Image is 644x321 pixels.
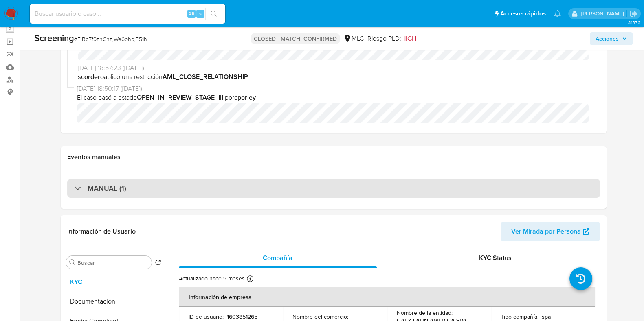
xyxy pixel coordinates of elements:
[397,309,453,317] p: Nombre de la entidad :
[628,19,640,26] span: 3.157.3
[77,84,597,93] span: [DATE] 18:50:17 ([DATE])
[67,179,600,198] div: MANUAL (1)
[179,275,245,282] p: Actualizado hace 9 meses
[163,72,248,81] b: AML_CLOSE_RELATIONSHIP
[188,10,195,17] span: Alt
[77,259,148,266] input: Buscar
[501,222,600,241] button: Ver Mirada por Persona
[137,93,223,102] b: OPEN_IN_REVIEW_STAGE_III
[590,32,633,45] button: Acciones
[63,272,165,292] button: KYC
[78,63,597,72] span: [DATE] 18:57:23 ([DATE])
[227,313,257,320] p: 1603851265
[74,35,147,43] span: # ElBd7f9zhCnzjWe6ohbjF51h
[352,313,353,320] p: -
[34,31,74,44] b: Screening
[189,313,224,320] p: ID de usuario :
[629,9,638,18] a: Salir
[67,227,136,236] h1: Información de Usuario
[367,34,416,43] span: Riesgo PLD:
[179,287,595,307] th: Información de empresa
[234,93,256,102] b: cporley
[69,259,76,266] button: Buscar
[67,153,600,161] h1: Eventos manuales
[292,313,348,320] p: Nombre del comercio :
[500,9,546,18] span: Accesos rápidos
[251,33,340,44] p: CLOSED - MATCH_CONFIRMED
[554,10,561,17] a: Notificaciones
[263,253,292,262] span: Compañía
[542,313,551,320] p: spa
[88,184,126,193] h3: MANUAL (1)
[596,32,619,45] span: Acciones
[580,10,626,17] p: camilafernanda.paredessaldano@mercadolibre.cl
[77,93,597,102] span: El caso pasó a estado por
[343,34,364,43] div: MLC
[401,34,416,43] span: HIGH
[78,72,104,81] b: scordero
[205,8,222,20] button: search-icon
[511,222,581,241] span: Ver Mirada por Persona
[501,313,538,320] p: Tipo compañía :
[155,259,161,268] button: Volver al orden por defecto
[78,72,597,81] span: aplicó una restricción
[199,10,202,17] span: s
[30,9,225,19] input: Buscar usuario o caso...
[479,253,512,262] span: KYC Status
[63,292,165,311] button: Documentación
